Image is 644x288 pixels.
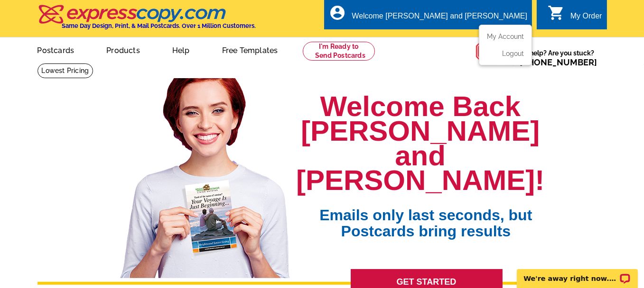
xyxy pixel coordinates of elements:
[307,193,544,239] span: Emails only last seconds, but Postcards bring results
[296,94,544,193] h1: Welcome Back [PERSON_NAME] and [PERSON_NAME]!
[520,57,597,67] a: [PHONE_NUMBER]
[476,37,504,65] img: help
[91,38,155,61] a: Products
[207,38,293,61] a: Free Templates
[502,50,524,57] a: Logout
[114,71,296,278] img: welcome-back-logged-in.png
[548,4,565,21] i: shopping_cart
[570,12,602,25] div: My Order
[487,33,524,40] a: My Account
[504,48,602,67] span: Need help? Are you stuck?
[62,22,256,29] h4: Same Day Design, Print, & Mail Postcards. Over 1 Million Customers.
[329,4,346,21] i: account_circle
[37,11,256,29] a: Same Day Design, Print, & Mail Postcards. Over 1 Million Customers.
[548,10,602,22] a: shopping_cart My Order
[352,12,527,25] div: Welcome [PERSON_NAME] and [PERSON_NAME]
[504,57,597,67] span: Call
[511,258,644,288] iframe: LiveChat chat widget
[22,38,90,61] a: Postcards
[157,38,205,61] a: Help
